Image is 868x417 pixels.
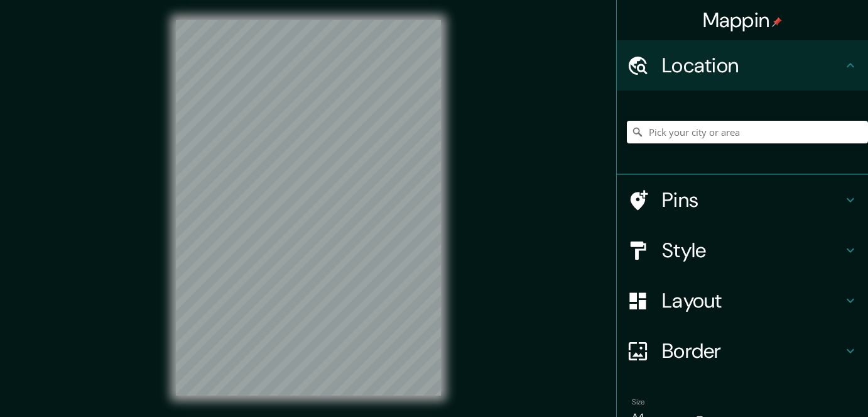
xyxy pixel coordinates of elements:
[627,121,868,143] input: Pick your city or area
[617,225,868,275] div: Style
[617,275,868,326] div: Layout
[632,397,645,408] label: Size
[703,8,783,33] h4: Mappin
[617,40,868,91] div: Location
[662,288,843,313] h4: Layout
[662,187,843,213] h4: Pins
[772,17,782,27] img: pin-icon.png
[662,53,843,78] h4: Location
[176,20,441,396] canvas: Map
[756,368,854,403] iframe: Help widget launcher
[617,326,868,376] div: Border
[662,338,843,364] h4: Border
[617,175,868,225] div: Pins
[662,238,843,263] h4: Style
